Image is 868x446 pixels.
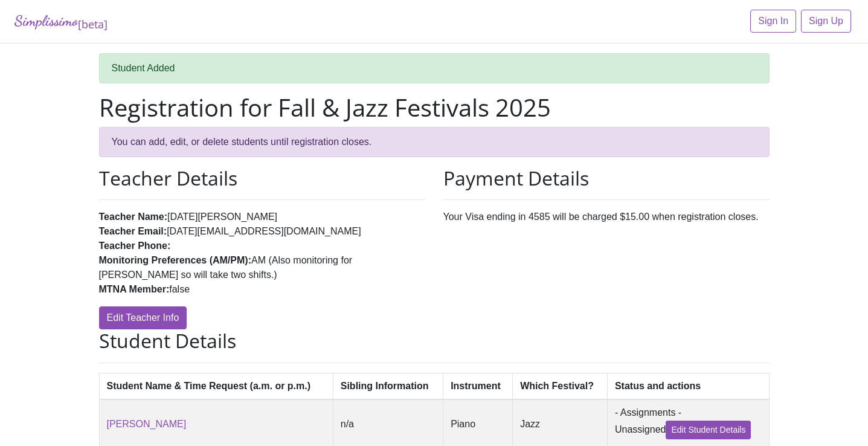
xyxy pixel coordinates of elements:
[107,419,187,429] a: [PERSON_NAME]
[513,373,608,399] th: Which Festival?
[99,53,770,83] div: Student Added
[607,373,769,399] th: Status and actions
[99,253,425,282] li: AM (Also monitoring for [PERSON_NAME] so will take two shifts.)
[99,306,187,329] a: Edit Teacher Info
[99,212,168,222] strong: Teacher Name:
[99,127,770,157] div: You can add, edit, or delete students until registration closes.
[99,93,770,122] h1: Registration for Fall & Jazz Festivals 2025
[99,226,167,236] strong: Teacher Email:
[443,373,513,399] th: Instrument
[750,10,796,33] a: Sign In
[99,329,770,352] h2: Student Details
[801,10,851,33] a: Sign Up
[99,224,425,239] li: [DATE][EMAIL_ADDRESS][DOMAIN_NAME]
[14,10,108,33] a: Simplissimo[beta]
[666,421,751,439] a: Edit Student Details
[99,167,425,190] h2: Teacher Details
[99,241,171,251] strong: Teacher Phone:
[443,167,770,190] h2: Payment Details
[99,255,251,265] strong: Monitoring Preferences (AM/PM):
[333,373,443,399] th: Sibling Information
[99,282,425,297] li: false
[434,167,779,329] div: Your Visa ending in 4585 will be charged $15.00 when registration closes.
[99,373,333,399] th: Student Name & Time Request (a.m. or p.m.)
[99,284,170,294] strong: MTNA Member:
[78,17,108,31] sub: [beta]
[99,210,425,224] li: [DATE][PERSON_NAME]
